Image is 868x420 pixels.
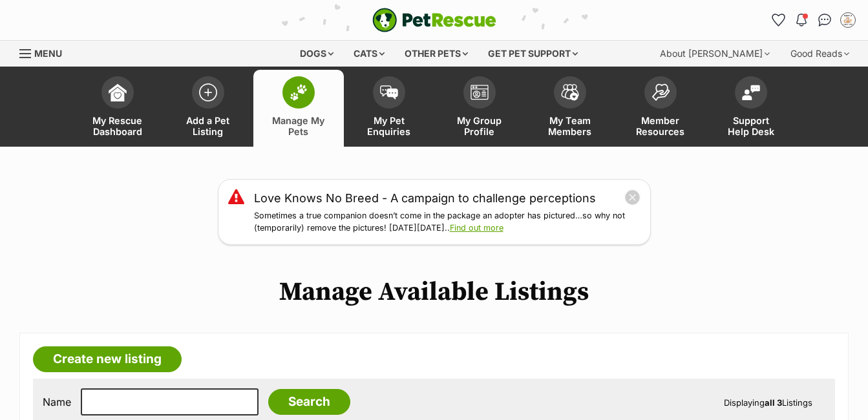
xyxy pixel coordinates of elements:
[344,41,394,67] div: Cats
[360,115,418,137] span: My Pet Enquiries
[290,84,308,101] img: manage-my-pets-icon-02211641906a0b7f246fdf0571729dbe1e7629f14944591b6c1af311fb30b64b.svg
[344,70,434,147] a: My Pet Enquiries
[615,70,706,147] a: Member Resources
[33,346,182,372] a: Create new listing
[450,223,503,233] a: Find out more
[796,14,807,26] img: notifications-46538b983faf8c2785f20acdc204bb7945ddae34d4c08c2a6579f10ce5e182be.svg
[372,8,496,32] img: logo-e224e6f780fb5917bec1dbf3a21bbac754714ae5b6737aabdf751b685950b380.svg
[19,41,71,64] a: Menu
[450,115,509,137] span: My Group Profile
[624,189,640,205] button: close
[479,41,587,67] div: Get pet support
[651,41,779,67] div: About [PERSON_NAME]
[396,41,477,67] div: Other pets
[34,48,62,59] span: Menu
[768,10,858,30] ul: Account quick links
[814,10,835,30] a: Conversations
[722,115,780,137] span: Support Help Desk
[765,397,782,408] strong: all 3
[791,10,812,30] button: Notifications
[631,115,690,137] span: Member Resources
[268,389,350,415] input: Search
[199,83,217,101] img: add-pet-listing-icon-0afa8454b4691262ce3f59096e99ab1cd57d4a30225e0717b998d2c9b9846f56.svg
[541,115,599,137] span: My Team Members
[842,14,854,26] img: Margaret Simpson profile pic
[291,41,343,67] div: Dogs
[253,70,344,147] a: Manage My Pets
[89,115,147,137] span: My Rescue Dashboard
[254,210,640,235] p: Sometimes a true companion doesn’t come in the package an adopter has pictured…so why not (tempor...
[781,41,858,67] div: Good Reads
[254,189,596,207] a: Love Knows No Breed - A campaign to challenge perceptions
[818,14,832,26] img: chat-41dd97257d64d25036548639549fe6c8038ab92f7586957e7f3b1b290dea8141.svg
[561,84,579,101] img: team-members-icon-5396bd8760b3fe7c0b43da4ab00e1e3bb1a5d9ba89233759b79545d2d3fc5d0d.svg
[372,8,496,32] a: PetRescue
[434,70,525,147] a: My Group Profile
[724,397,812,408] span: Displaying Listings
[163,70,253,147] a: Add a Pet Listing
[471,85,489,100] img: group-profile-icon-3fa3cf56718a62981997c0bc7e787c4b2cf8bcc04b72c1350f741eb67cf2f40e.svg
[72,70,163,147] a: My Rescue Dashboard
[742,85,760,100] img: help-desk-icon-fdf02630f3aa405de69fd3d07c3f3aa587a6932b1a1747fa1d2bba05be0121f9.svg
[651,83,670,101] img: member-resources-icon-8e73f808a243e03378d46382f2149f9095a855e16c252ad45f914b54edf8863c.svg
[109,83,127,101] img: dashboard-icon-eb2f2d2d3e046f16d808141f083e7271f6b2e854fb5c12c21221c1fb7104beca.svg
[838,10,858,30] button: My account
[380,85,398,100] img: pet-enquiries-icon-7e3ad2cf08bfb03b45e93fb7055b45f3efa6380592205ae92323e6603595dc1f.svg
[768,10,789,30] a: Favourites
[270,115,328,137] span: Manage My Pets
[179,115,237,137] span: Add a Pet Listing
[43,396,71,408] label: Name
[525,70,615,147] a: My Team Members
[706,70,796,147] a: Support Help Desk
